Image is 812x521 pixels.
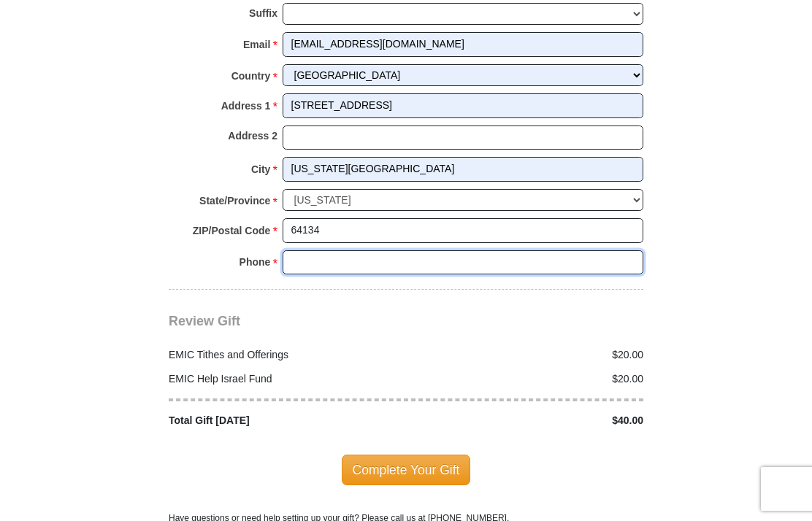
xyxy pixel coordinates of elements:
strong: State/Province [199,190,270,211]
strong: Phone [240,252,271,272]
div: EMIC Help Israel Fund [161,371,407,387]
div: EMIC Tithes and Offerings [161,347,407,363]
div: $40.00 [406,413,651,428]
div: $20.00 [406,371,651,387]
strong: Address 1 [221,96,271,116]
div: $20.00 [406,347,651,363]
strong: Country [231,66,271,86]
strong: ZIP/Postal Code [193,220,271,241]
span: Complete Your Gift [342,455,471,485]
span: Review Gift [169,314,240,328]
strong: Address 2 [228,126,277,146]
strong: City [251,159,270,180]
strong: Suffix [249,3,277,23]
strong: Email [243,34,270,55]
div: Total Gift [DATE] [161,413,407,428]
